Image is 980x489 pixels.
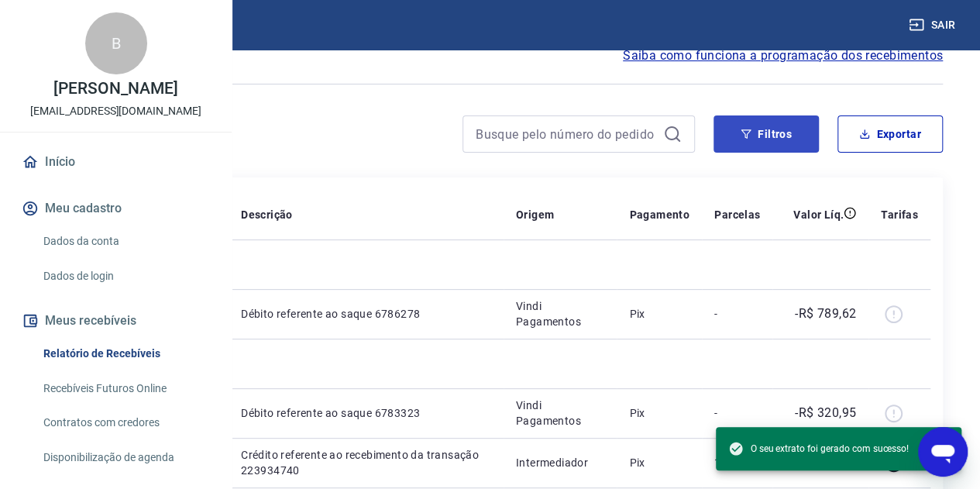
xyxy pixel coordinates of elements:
p: Intermediador [516,455,605,470]
p: Parcelas [714,207,760,222]
button: Exportar [837,115,943,153]
a: Saiba como funciona a programação dos recebimentos [623,46,943,65]
button: Meu cadastro [19,191,213,226]
p: [EMAIL_ADDRESS][DOMAIN_NAME] [30,103,201,119]
p: - [714,306,760,322]
span: O seu extrato foi gerado com sucesso! [728,441,909,456]
p: Descrição [241,207,293,222]
a: Recebíveis Futuros Online [37,373,213,405]
p: -R$ 789,62 [795,305,856,323]
p: Valor Líq. [793,207,844,222]
a: Início [19,145,213,179]
p: Pagamento [629,207,689,222]
a: Relatório de Recebíveis [37,338,213,370]
a: Contratos com credores [37,407,213,439]
p: Vindi Pagamentos [516,298,605,329]
iframe: Botão para abrir a janela de mensagens [918,427,968,477]
p: Pix [629,306,689,322]
a: Dados da conta [37,226,213,257]
button: Filtros [714,115,819,153]
p: Vindi Pagamentos [516,398,605,429]
p: 1/1 [714,455,760,470]
p: -R$ 320,95 [795,404,856,422]
p: Origem [516,207,554,222]
p: Crédito referente ao recebimento da transação 223934740 [241,447,491,478]
p: Tarifas [881,207,918,222]
button: Sair [906,11,961,40]
p: Pix [629,405,689,421]
p: - [714,405,760,421]
p: Pix [629,455,689,470]
p: Débito referente ao saque 6786278 [241,306,491,322]
div: B [85,12,147,74]
button: Meus recebíveis [19,304,213,338]
a: Disponibilização de agenda [37,442,213,474]
a: Dados de login [37,260,213,292]
p: [PERSON_NAME] [53,81,177,97]
input: Busque pelo número do pedido [476,122,657,146]
p: Débito referente ao saque 6783323 [241,405,491,421]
